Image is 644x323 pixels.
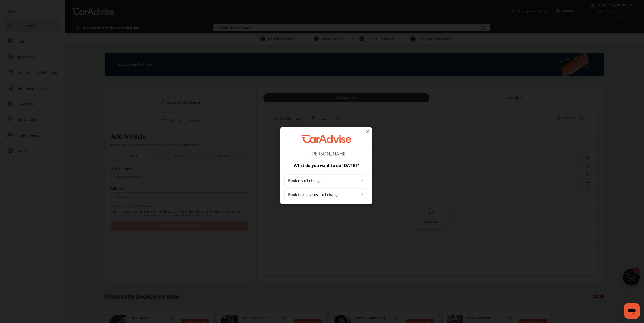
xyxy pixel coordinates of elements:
[360,192,364,196] img: left_arrow_icon.0f472efe.svg
[301,135,351,143] img: CarAdvise Logo
[284,163,368,167] p: What do you want to do [DATE]?
[284,174,368,186] a: Book my oil change
[364,129,370,135] img: close-icon.a004319c.svg
[624,303,640,319] iframe: Button to launch messaging window
[284,151,368,156] p: Hi, [PERSON_NAME]
[360,178,364,182] img: left_arrow_icon.0f472efe.svg
[284,188,368,200] a: Book top services + oil change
